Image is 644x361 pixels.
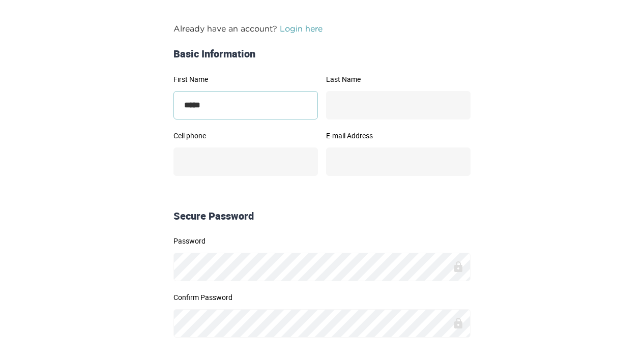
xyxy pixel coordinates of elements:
label: First Name [173,76,318,83]
label: Confirm Password [173,294,471,301]
label: E-mail Address [326,132,471,139]
label: Cell phone [173,132,318,139]
a: Login here [280,24,323,33]
div: Secure Password [169,209,475,224]
div: Basic Information [169,47,475,62]
label: Password [173,237,471,245]
p: Already have an account? [173,22,471,35]
label: Last Name [326,76,471,83]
